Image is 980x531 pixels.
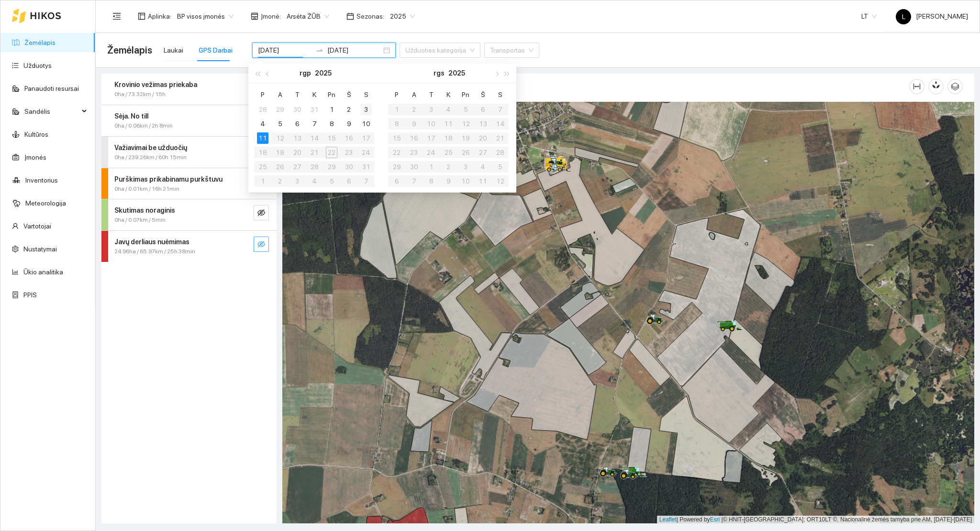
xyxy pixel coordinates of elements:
[25,176,58,184] a: Inventorius
[657,516,974,524] div: | Powered by © HNIT-[GEOGRAPHIC_DATA]; ORT10LT ©, Nacionalinė žemės tarnyba prie AM, [DATE]-[DATE]
[114,153,187,162] span: 0ha / 239.26km / 60h 15min
[323,102,340,117] td: 2025-08-01
[199,45,233,55] div: GPS Darbai
[24,85,79,92] a: Panaudoti resursai
[258,45,312,55] input: Pradžios data
[440,87,457,102] th: K
[491,87,509,102] th: S
[254,237,269,252] button: eye-invisible
[474,87,491,102] th: Š
[326,104,337,115] div: 1
[101,105,277,136] div: Sėja. No till0ha / 0.06km / 2h 8mineye-invisible
[148,11,171,22] span: Aplinka :
[271,102,289,117] td: 2025-07-29
[316,46,323,54] span: swap-right
[289,87,306,102] th: T
[25,199,66,207] a: Meteorologija
[405,87,423,102] th: A
[23,291,37,299] a: PPIS
[434,64,445,83] button: rgs
[710,516,720,523] a: Esri
[101,231,277,262] div: Javų derliaus nuėmimas24.96ha / 65.97km / 25h 38mineye-invisible
[23,245,57,253] a: Nustatymai
[316,46,323,54] span: to
[357,102,375,117] td: 2025-08-03
[257,240,265,249] span: eye-invisible
[271,117,289,131] td: 2025-08-05
[357,87,375,102] th: S
[910,83,924,90] span: column-width
[257,132,268,144] div: 11
[114,121,173,130] span: 0ha / 0.06km / 2h 8min
[340,117,357,131] td: 2025-08-09
[114,216,166,225] span: 0ha / 0.07km / 5min
[177,9,234,23] span: BP visos įmonės
[902,9,905,24] span: L
[164,45,183,55] div: Laukai
[261,11,281,22] span: Įmonė :
[114,90,166,99] span: 0ha / 73.32km / 15h
[423,87,440,102] th: T
[257,209,265,218] span: eye-invisible
[896,12,968,20] span: [PERSON_NAME]
[23,62,52,69] a: Užduotys
[257,118,268,130] div: 4
[114,206,175,214] strong: Skutimas noraginis
[659,516,677,523] a: Leaflet
[448,64,465,83] button: 2025
[114,184,179,194] span: 0ha / 0.01km / 16h 21min
[23,222,51,230] a: Vartotojai
[323,87,340,102] th: Pn
[909,79,924,94] button: column-width
[101,168,277,199] div: Purškimas prikabinamu purkštuvu0ha / 0.01km / 16h 21mineye-invisible
[346,12,354,20] span: calendar
[315,64,332,83] button: 2025
[101,74,277,105] div: Krovinio vežimas priekaba0ha / 73.32km / 15heye-invisible
[357,117,375,131] td: 2025-08-10
[254,131,271,145] td: 2025-08-11
[254,87,271,102] th: P
[300,64,311,83] button: rgp
[257,104,268,115] div: 28
[107,43,152,58] span: Žemėlapis
[24,130,48,138] a: Kultūros
[254,205,269,220] button: eye-invisible
[289,102,306,117] td: 2025-07-30
[291,118,303,130] div: 6
[24,39,56,46] a: Žemėlapis
[112,12,121,21] span: menu-fold
[101,137,277,168] div: Važiavimai be užduočių0ha / 239.26km / 60h 15mineye-invisible
[251,12,258,20] span: shop
[114,112,148,120] strong: Sėja. No till
[24,153,46,161] a: Įmonės
[107,7,126,26] button: menu-fold
[274,104,286,115] div: 29
[271,87,289,102] th: A
[287,9,329,23] span: Arsėta ŽŪB
[327,45,381,55] input: Pabaigos data
[343,104,355,115] div: 2
[101,199,277,230] div: Skutimas noraginis0ha / 0.07km / 5mineye-invisible
[138,12,145,20] span: layout
[360,118,372,130] div: 10
[340,87,357,102] th: Š
[306,102,323,117] td: 2025-07-31
[722,516,723,523] span: |
[306,117,323,131] td: 2025-08-07
[289,117,306,131] td: 2025-08-06
[274,118,286,130] div: 5
[356,11,384,22] span: Sezonas :
[24,102,79,121] span: Sandėlis
[114,81,197,88] strong: Krovinio vežimas priekaba
[360,104,372,115] div: 3
[309,118,320,130] div: 7
[457,87,474,102] th: Pn
[861,9,877,23] span: LT
[291,104,303,115] div: 30
[343,118,355,130] div: 9
[340,102,357,117] td: 2025-08-02
[323,117,340,131] td: 2025-08-08
[114,175,223,183] strong: Purškimas prikabinamu purkštuvu
[114,247,195,256] span: 24.96ha / 65.97km / 25h 38min
[294,73,909,100] div: Žemėlapis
